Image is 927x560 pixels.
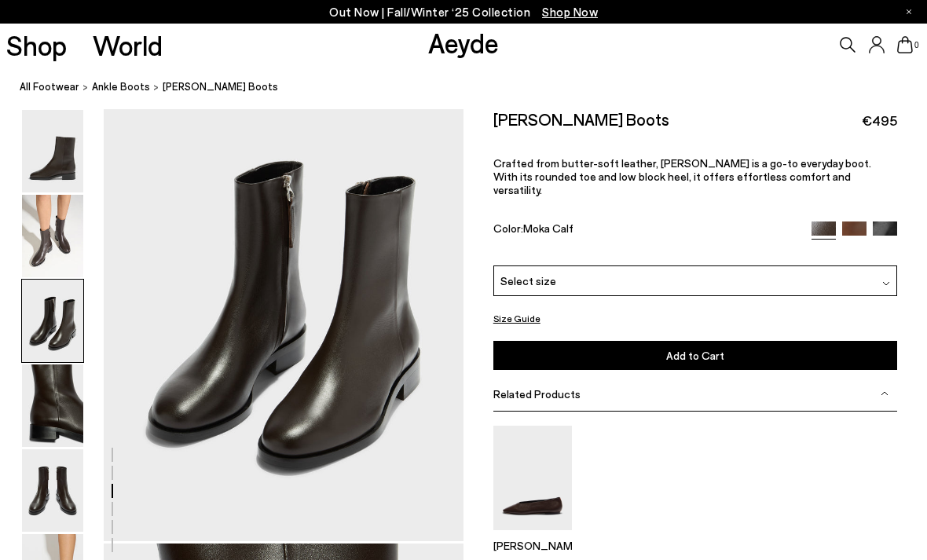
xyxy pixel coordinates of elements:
span: 0 [913,41,921,49]
h2: [PERSON_NAME] Boots [493,109,669,129]
img: Kirsten Ballet Flats [493,426,572,530]
img: Vincent Ankle Boots - Image 5 [22,449,83,532]
img: Vincent Ankle Boots - Image 3 [22,280,83,362]
span: Crafted from butter-soft leather, [PERSON_NAME] is a go-to everyday boot. With its rounded toe an... [493,156,871,196]
span: €495 [862,111,897,130]
a: All Footwear [20,79,79,95]
a: 0 [897,36,913,53]
a: Kirsten Ballet Flats [PERSON_NAME] [493,519,572,552]
button: Size Guide [493,309,540,328]
div: Color: [493,221,799,240]
span: [PERSON_NAME] Boots [163,79,278,95]
p: Out Now | Fall/Winter ‘25 Collection [329,2,598,22]
a: Aeyde [428,26,499,59]
img: Vincent Ankle Boots - Image 2 [22,195,83,277]
img: svg%3E [882,280,890,287]
span: Select size [500,273,556,289]
p: [PERSON_NAME] [493,539,572,552]
nav: breadcrumb [20,66,927,109]
button: Add to Cart [493,341,898,370]
span: Add to Cart [666,349,724,362]
img: svg%3E [881,390,889,397]
a: ankle boots [92,79,150,95]
a: World [93,31,163,59]
span: Related Products [493,387,581,401]
a: Shop [6,31,67,59]
span: Moka Calf [523,221,573,235]
img: Vincent Ankle Boots - Image 4 [22,364,83,447]
span: ankle boots [92,80,150,93]
img: Vincent Ankle Boots - Image 1 [22,110,83,192]
span: Navigate to /collections/new-in [542,5,598,19]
